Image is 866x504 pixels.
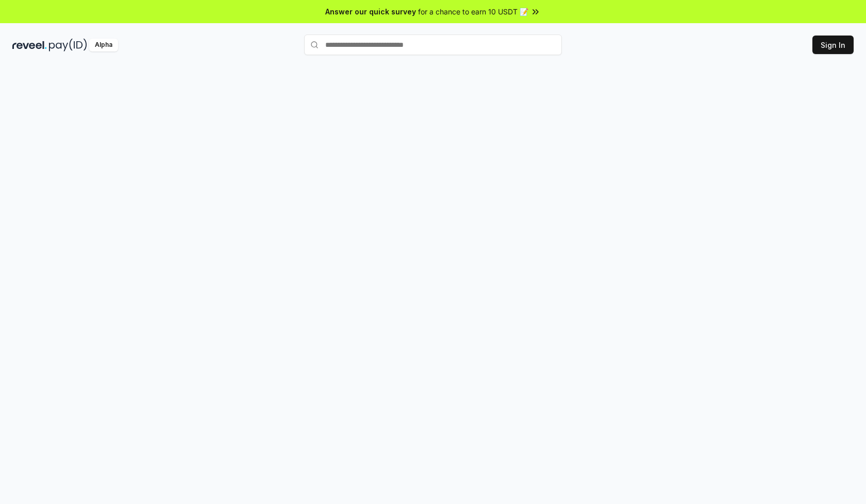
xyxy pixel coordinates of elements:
[812,36,854,54] button: Sign In
[418,6,528,17] span: for a chance to earn 10 USDT 📝
[49,39,87,51] img: pay_id
[325,6,416,17] span: Answer our quick survey
[12,39,47,51] img: reveel_dark
[89,39,118,51] div: Alpha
